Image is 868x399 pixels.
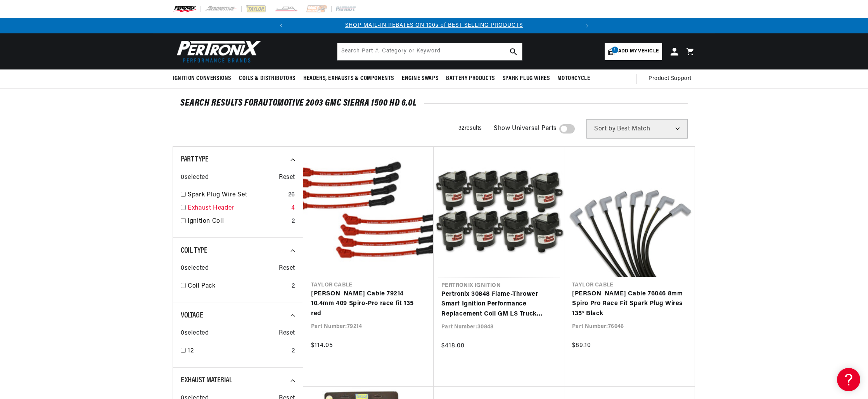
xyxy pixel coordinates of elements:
[648,75,692,83] span: Product Support
[181,173,209,183] span: 0 selected
[289,21,579,30] div: 1 of 2
[188,190,285,200] a: Spark Plug Wire Set
[292,346,295,356] div: 2
[345,23,523,28] a: SHOP MAIL-IN REBATES ON 100s of BEST SELLING PRODUCTS
[458,125,482,131] span: 32 results
[181,264,209,274] span: 0 selected
[181,312,203,319] span: Voltage
[311,289,426,319] a: [PERSON_NAME] Cable 79214 10.4mm 409 Spiro-Pro race fit 135 red
[612,47,618,53] span: 1
[402,75,438,83] span: Engine Swaps
[579,18,595,33] button: Translation missing: en.sections.announcements.next_announcement
[605,43,662,60] a: 1Add my vehicle
[180,99,688,107] div: SEARCH RESULTS FOR Automotive 2003 GMC Sierra 1500 HD 6.0L
[288,190,295,200] div: 26
[273,18,289,33] button: Translation missing: en.sections.announcements.previous_announcement
[557,75,590,83] span: Motorcycle
[648,69,695,88] summary: Product Support
[173,69,235,88] summary: Ignition Conversions
[499,69,554,88] summary: Spark Plug Wires
[553,69,594,88] summary: Motorcycle
[337,43,522,60] input: Search Part #, Category or Keyword
[572,289,687,319] a: [PERSON_NAME] Cable 76046 8mm Spiro Pro Race Fit Spark Plug Wires 135° Black
[289,21,579,30] div: Announcement
[239,75,296,83] span: Coils & Distributors
[153,18,715,33] slideshow-component: Translation missing: en.sections.announcements.announcement_bar
[299,69,398,88] summary: Headers, Exhausts & Components
[505,43,522,60] button: search button
[291,203,295,213] div: 4
[188,203,288,213] a: Exhaust Header
[442,69,499,88] summary: Battery Products
[181,328,209,338] span: 0 selected
[173,38,262,65] img: Pertronix
[279,173,295,183] span: Reset
[188,281,289,291] a: Coil Pack
[494,124,557,134] span: Show Universal Parts
[292,217,295,227] div: 2
[586,119,688,139] select: Sort by
[594,126,616,132] span: Sort by
[181,247,207,255] span: Coil Type
[398,69,442,88] summary: Engine Swaps
[618,48,659,55] span: Add my vehicle
[503,75,550,83] span: Spark Plug Wires
[279,264,295,274] span: Reset
[235,69,299,88] summary: Coils & Distributors
[181,156,208,163] span: Part Type
[279,328,295,338] span: Reset
[181,376,232,384] span: Exhaust Material
[441,290,557,319] a: Pertronix 30848 Flame-Thrower Smart Ignition Performance Replacement Coil GM LS Truck Engines set...
[303,75,394,83] span: Headers, Exhausts & Components
[173,75,231,83] span: Ignition Conversions
[446,75,495,83] span: Battery Products
[292,281,295,291] div: 2
[188,346,289,356] a: 12
[188,217,289,227] a: Ignition Coil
